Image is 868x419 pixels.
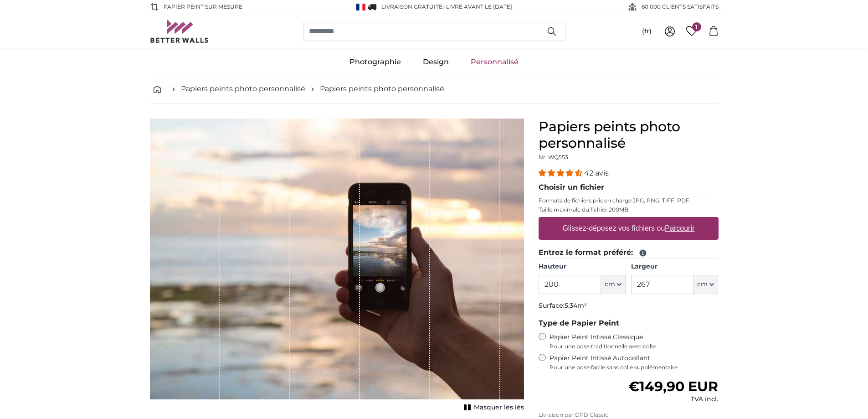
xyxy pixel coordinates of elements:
span: cm [697,280,708,289]
nav: breadcrumbs [150,74,719,104]
a: Personnalisé [460,50,529,74]
img: Betterwalls [150,20,209,43]
span: 60 000 CLIENTS SATISFAITS [642,3,719,11]
p: Surface: [539,301,719,310]
span: 5.34m² [565,301,587,310]
a: Design [412,50,460,74]
p: Formats de fichiers pris en charge JPG, PNG, TIFF, PDF. [539,197,719,204]
a: Photographie [339,50,412,74]
span: €149,90 EUR [628,378,718,395]
a: Papiers peints photo personnalisé [320,83,444,94]
span: 42 avis [584,169,609,177]
span: Livré avant le [DATE] [446,3,512,10]
label: Hauteur [539,262,626,271]
p: Livraison par DPD Classic [539,411,719,419]
span: Livraison GRATUITE! [381,3,444,10]
legend: Choisir un fichier [539,182,719,193]
span: - [444,3,512,10]
p: Taille maximale du fichier 200MB. [539,206,719,213]
span: Pour une pose facile sans colle supplémentaire [550,364,719,371]
span: 4.38 stars [539,169,584,177]
label: Papier Peint Intissé Classique [550,333,719,350]
h1: Papiers peints photo personnalisé [539,119,719,151]
button: cm [601,275,626,294]
legend: Type de Papier Peint [539,318,719,329]
button: cm [693,275,718,294]
legend: Entrez le format préféré: [539,247,719,259]
div: TVA incl. [628,395,718,404]
img: France [356,4,365,10]
span: Papier peint sur mesure [164,3,242,11]
span: cm [605,280,615,289]
button: Masquer les lés [461,401,524,414]
span: Pour une pose traditionnelle avec colle [550,343,719,350]
label: Largeur [631,262,718,271]
span: Masquer les lés [474,403,524,412]
div: 1 of 1 [150,119,524,414]
span: Nr. WQ553 [539,154,568,160]
label: Papier Peint Intissé Autocollant [550,354,719,371]
a: Papiers peints photo personnalisé [181,83,305,94]
span: 1 [692,22,701,31]
button: (fr) [635,23,659,40]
